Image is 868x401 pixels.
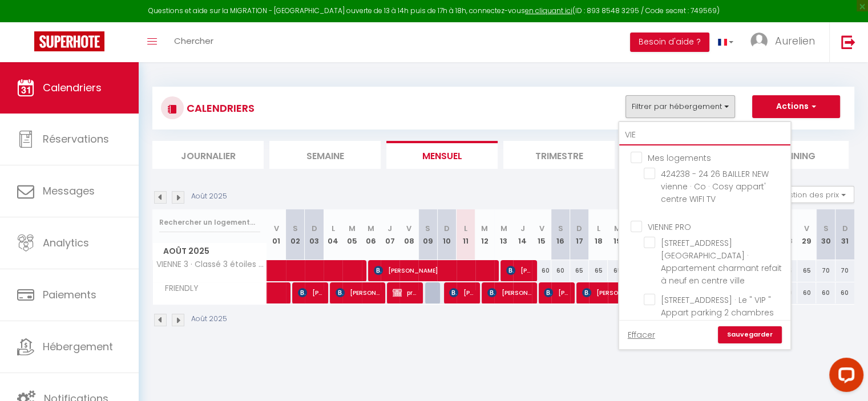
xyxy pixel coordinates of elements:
[332,223,335,234] abbr: L
[165,22,222,62] a: Chercher
[797,260,816,281] div: 65
[159,212,260,233] input: Rechercher un logement...
[43,184,95,198] span: Messages
[544,282,569,303] span: [PERSON_NAME]
[393,282,418,303] span: prolong [PERSON_NAME]
[269,141,381,169] li: Semaine
[43,339,113,354] span: Hébergement
[608,209,627,260] th: 19
[174,35,213,47] span: Chercher
[820,353,868,401] iframe: LiveChat chat widget
[558,223,563,234] abbr: S
[374,260,493,281] span: [PERSON_NAME]
[804,223,809,234] abbr: V
[513,209,532,260] th: 14
[551,260,570,281] div: 60
[835,209,854,260] th: 31
[464,223,467,234] abbr: L
[336,282,380,303] span: [PERSON_NAME]
[494,209,513,260] th: 13
[570,260,589,281] div: 65
[342,209,361,260] th: 05
[298,282,323,303] span: [PERSON_NAME]
[816,209,835,260] th: 30
[155,260,269,269] span: VIENNE 3 · Classé 3 étoiles Centre ville proche de [GEOGRAPHIC_DATA]
[841,35,855,49] img: logout
[570,209,589,260] th: 17
[551,209,570,260] th: 16
[718,326,782,343] a: Sauvegarder
[437,209,456,260] th: 10
[387,223,392,234] abbr: J
[737,141,849,169] li: Planning
[267,209,286,260] th: 01
[630,33,709,52] button: Besoin d'aide ?
[797,282,816,303] div: 60
[506,260,531,281] span: [PERSON_NAME]
[293,223,298,234] abbr: S
[368,223,374,234] abbr: M
[619,125,790,145] input: Rechercher un logement...
[797,209,816,260] th: 29
[614,223,621,234] abbr: M
[539,223,544,234] abbr: V
[305,209,324,260] th: 03
[362,209,381,260] th: 06
[742,22,829,62] a: ... Aurelien
[475,209,494,260] th: 12
[503,141,615,169] li: Trimestre
[349,223,356,234] abbr: M
[835,282,854,303] div: 60
[481,223,488,234] abbr: M
[532,260,551,281] div: 60
[324,209,342,260] th: 04
[661,237,782,286] span: [STREET_ADDRESS][GEOGRAPHIC_DATA] · Appartement charmant refait à neuf en centre ville
[816,260,835,281] div: 70
[625,95,735,118] button: Filtrer par hébergement
[618,121,792,350] div: Filtrer par hébergement
[425,223,430,234] abbr: S
[752,95,840,118] button: Actions
[43,80,102,95] span: Calendriers
[487,282,531,303] span: [PERSON_NAME]
[769,186,854,203] button: Gestion des prix
[835,260,854,281] div: 70
[418,209,437,260] th: 09
[406,223,411,234] abbr: V
[816,282,835,303] div: 60
[608,260,627,281] div: 65
[191,191,227,202] p: Août 2025
[520,223,525,234] abbr: J
[155,282,201,295] span: FRIENDLY
[449,282,474,303] span: [PERSON_NAME]
[823,223,828,234] abbr: S
[444,223,450,234] abbr: D
[842,223,848,234] abbr: D
[576,223,582,234] abbr: D
[597,223,600,234] abbr: L
[525,6,572,15] a: en cliquant ici
[399,209,418,260] th: 08
[274,223,279,234] abbr: V
[582,282,701,303] span: [PERSON_NAME]
[661,294,774,331] span: [STREET_ADDRESS] · Le " VIP " Appart parking 2 chambres WIFI 3TV
[628,329,655,341] a: Effacer
[43,287,96,302] span: Paiements
[589,260,608,281] div: 65
[43,236,89,250] span: Analytics
[775,34,815,48] span: Aurelien
[191,314,227,325] p: Août 2025
[34,31,104,51] img: Super Booking
[750,33,768,50] img: ...
[457,209,475,260] th: 11
[532,209,551,260] th: 15
[386,141,498,169] li: Mensuel
[500,223,507,234] abbr: M
[43,132,109,146] span: Réservations
[184,95,255,121] h3: CALENDRIERS
[661,168,769,205] span: 424238 - 24 26 BAILLER NEW vienne · Co · Cosy appart' centre WIFI TV
[286,209,305,260] th: 02
[312,223,317,234] abbr: D
[381,209,399,260] th: 07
